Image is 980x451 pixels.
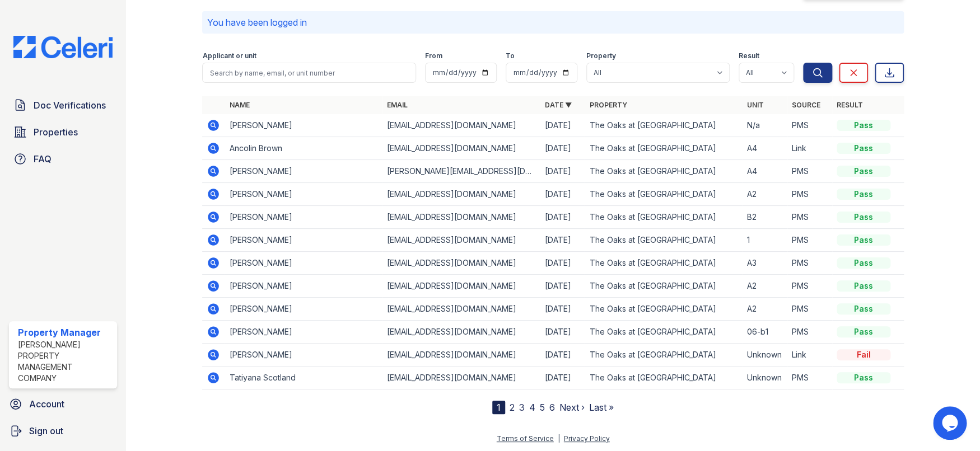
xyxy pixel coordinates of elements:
td: [EMAIL_ADDRESS][DOMAIN_NAME] [382,229,540,252]
div: Fail [837,349,890,360]
td: [PERSON_NAME] [225,160,382,183]
td: PMS [787,252,832,275]
td: Tatiyana Scotland [225,367,382,389]
td: The Oaks at [GEOGRAPHIC_DATA] [585,321,742,344]
td: N/a [743,114,787,137]
a: FAQ [9,148,117,170]
td: PMS [787,114,832,137]
div: Pass [837,257,890,269]
td: [EMAIL_ADDRESS][DOMAIN_NAME] [382,183,540,206]
td: [EMAIL_ADDRESS][DOMAIN_NAME] [382,252,540,275]
td: PMS [787,229,832,252]
td: The Oaks at [GEOGRAPHIC_DATA] [585,206,742,229]
td: [DATE] [540,206,585,229]
span: Account [29,397,64,411]
img: CE_Logo_Blue-a8612792a0a2168367f1c8372b55b34899dd931a85d93a1a3d3e32e68fde9ad4.png [4,36,122,58]
a: Terms of Service [497,434,554,443]
td: Unknown [743,367,787,389]
input: Search by name, email, or unit number [202,63,416,83]
td: A4 [743,160,787,183]
td: B2 [743,206,787,229]
td: A2 [743,183,787,206]
a: Date ▼ [544,101,571,109]
td: [PERSON_NAME] [225,229,382,252]
div: Pass [837,166,890,177]
td: Link [787,344,832,367]
td: The Oaks at [GEOGRAPHIC_DATA] [585,114,742,137]
td: [EMAIL_ADDRESS][DOMAIN_NAME] [382,344,540,367]
iframe: chat widget [933,406,969,440]
td: Link [787,137,832,160]
span: Sign out [29,424,63,438]
td: The Oaks at [GEOGRAPHIC_DATA] [585,160,742,183]
a: Next › [559,402,585,413]
td: [PERSON_NAME] [225,275,382,298]
a: 4 [529,402,535,413]
td: [DATE] [540,183,585,206]
td: [EMAIL_ADDRESS][DOMAIN_NAME] [382,367,540,389]
div: [PERSON_NAME] Property Management Company [18,339,113,384]
td: [PERSON_NAME] [225,252,382,275]
td: [DATE] [540,298,585,321]
div: Pass [837,120,890,131]
a: Result [837,101,863,109]
td: [DATE] [540,367,585,389]
span: FAQ [34,152,52,166]
label: Applicant or unit [202,51,256,60]
td: Ancolin Brown [225,137,382,160]
td: A4 [743,137,787,160]
td: [PERSON_NAME][EMAIL_ADDRESS][DOMAIN_NAME] [382,160,540,183]
td: PMS [787,321,832,344]
p: You have been logged in [207,16,899,29]
td: The Oaks at [GEOGRAPHIC_DATA] [585,229,742,252]
a: Doc Verifications [9,94,117,116]
a: Unit [747,101,764,109]
td: [PERSON_NAME] [225,298,382,321]
label: Result [739,51,759,60]
td: PMS [787,367,832,389]
td: [EMAIL_ADDRESS][DOMAIN_NAME] [382,298,540,321]
td: [PERSON_NAME] [225,344,382,367]
td: [DATE] [540,344,585,367]
td: 1 [743,229,787,252]
div: Pass [837,326,890,337]
td: A2 [743,275,787,298]
label: From [425,51,442,60]
td: The Oaks at [GEOGRAPHIC_DATA] [585,367,742,389]
td: The Oaks at [GEOGRAPHIC_DATA] [585,183,742,206]
td: The Oaks at [GEOGRAPHIC_DATA] [585,137,742,160]
label: Property [586,51,616,60]
td: [DATE] [540,114,585,137]
a: Source [792,101,820,109]
div: Pass [837,189,890,200]
td: The Oaks at [GEOGRAPHIC_DATA] [585,275,742,298]
a: Name [229,101,249,109]
div: 1 [492,401,505,414]
td: PMS [787,298,832,321]
td: [DATE] [540,321,585,344]
td: [EMAIL_ADDRESS][DOMAIN_NAME] [382,321,540,344]
a: Sign out [4,420,122,442]
td: PMS [787,275,832,298]
div: Pass [837,234,890,246]
a: Last » [589,402,614,413]
a: 2 [510,402,515,413]
a: Property [589,101,627,109]
div: Pass [837,280,890,292]
td: [DATE] [540,137,585,160]
a: 3 [519,402,525,413]
td: [EMAIL_ADDRESS][DOMAIN_NAME] [382,114,540,137]
td: [DATE] [540,252,585,275]
td: The Oaks at [GEOGRAPHIC_DATA] [585,298,742,321]
td: 06-b1 [743,321,787,344]
td: [DATE] [540,229,585,252]
div: | [558,434,560,443]
td: PMS [787,183,832,206]
td: [PERSON_NAME] [225,321,382,344]
td: Unknown [743,344,787,367]
td: [PERSON_NAME] [225,114,382,137]
div: Pass [837,143,890,154]
div: Pass [837,212,890,223]
a: Properties [9,121,117,143]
